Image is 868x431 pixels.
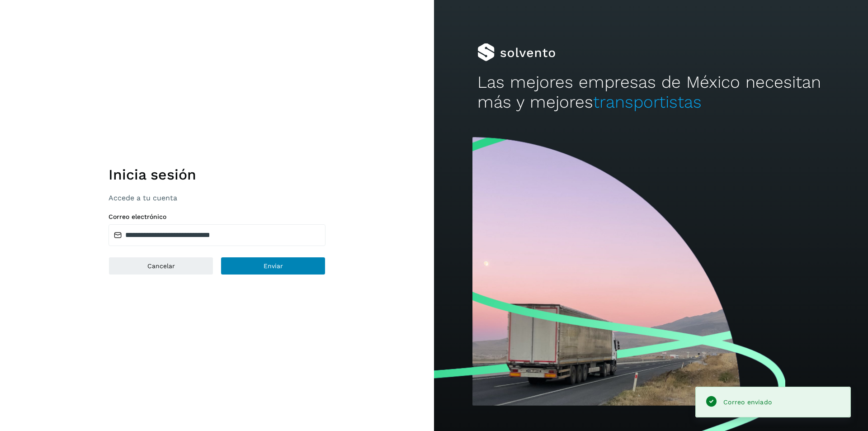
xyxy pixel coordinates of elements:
[108,213,325,221] label: Correo electrónico
[108,166,325,183] h1: Inicia sesión
[147,263,175,269] span: Cancelar
[723,398,772,406] span: Correo enviado
[221,257,325,275] button: Enviar
[108,257,213,275] button: Cancelar
[108,194,325,202] p: Accede a tu cuenta
[593,92,702,112] span: transportistas
[264,263,283,269] span: Enviar
[477,72,825,113] h2: Las mejores empresas de México necesitan más y mejores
